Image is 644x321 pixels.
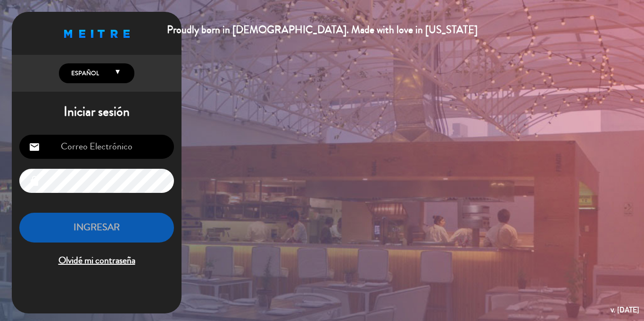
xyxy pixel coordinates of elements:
div: v. [DATE] [611,304,639,316]
input: Correo Electrónico [19,135,174,159]
span: Español [69,69,99,78]
i: email [29,141,40,153]
button: INGRESAR [19,213,174,243]
h1: Iniciar sesión [12,104,182,120]
span: Olvidé mi contraseña [19,253,174,269]
i: lock [29,175,40,187]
